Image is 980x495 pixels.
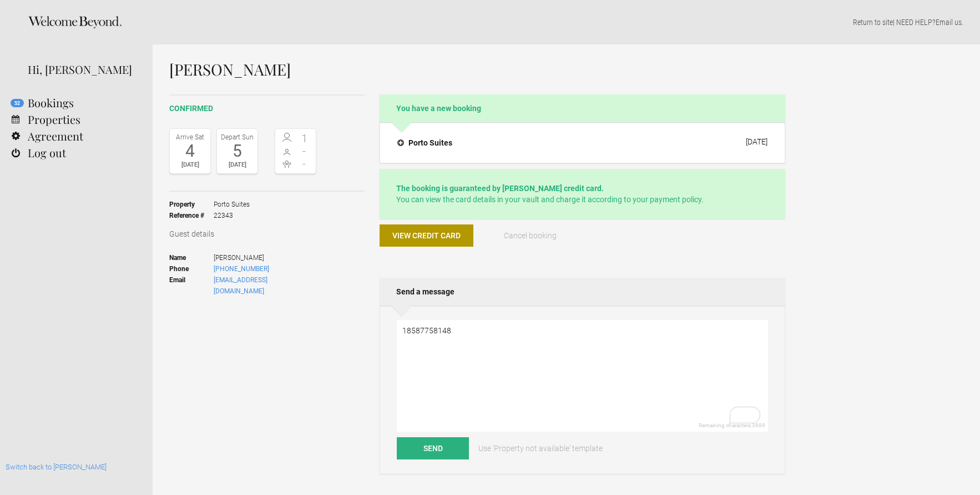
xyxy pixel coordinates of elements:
[396,183,769,205] p: You can view the card details in your vault and charge it according to your payment policy.
[936,18,962,27] a: Email us
[396,184,604,193] strong: The booking is guaranteed by [PERSON_NAME] credit card.
[169,274,214,297] strong: Email
[397,320,768,432] textarea: To enrich screen reader interactions, please activate Accessibility in Grammarly extension settings
[169,228,365,239] h3: Guest details
[392,231,461,240] span: View credit card
[169,252,214,263] strong: Name
[169,103,365,114] h2: confirmed
[296,146,314,157] span: -
[471,437,610,459] a: Use 'Property not available' template
[11,99,24,107] flynt-notification-badge: 52
[296,133,314,144] span: 1
[484,224,578,247] button: Cancel booking
[397,137,452,148] h4: Porto Suites
[214,265,269,273] a: [PHONE_NUMBER]
[214,210,250,221] span: 22343
[169,210,214,221] strong: Reference #
[220,143,255,159] div: 5
[173,143,208,159] div: 4
[388,131,776,154] button: Porto Suites [DATE]
[397,437,469,459] button: Send
[214,276,267,295] a: [EMAIL_ADDRESS][DOMAIN_NAME]
[220,159,255,171] div: [DATE]
[380,224,473,247] button: View credit card
[169,61,785,78] h1: [PERSON_NAME]
[173,132,208,143] div: Arrive Sat
[214,252,316,263] span: [PERSON_NAME]
[214,199,250,210] span: Porto Suites
[380,278,785,306] h2: Send a message
[6,463,107,471] a: Switch back to [PERSON_NAME]
[296,158,314,169] span: -
[380,94,785,122] h2: You have a new booking
[853,18,893,27] a: Return to site
[28,61,136,78] div: Hi, [PERSON_NAME]
[169,17,963,28] p: | NEED HELP? .
[220,132,255,143] div: Depart Sun
[173,159,208,171] div: [DATE]
[504,231,557,240] span: Cancel booking
[169,199,214,210] strong: Property
[169,263,214,274] strong: Phone
[746,137,767,146] div: [DATE]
